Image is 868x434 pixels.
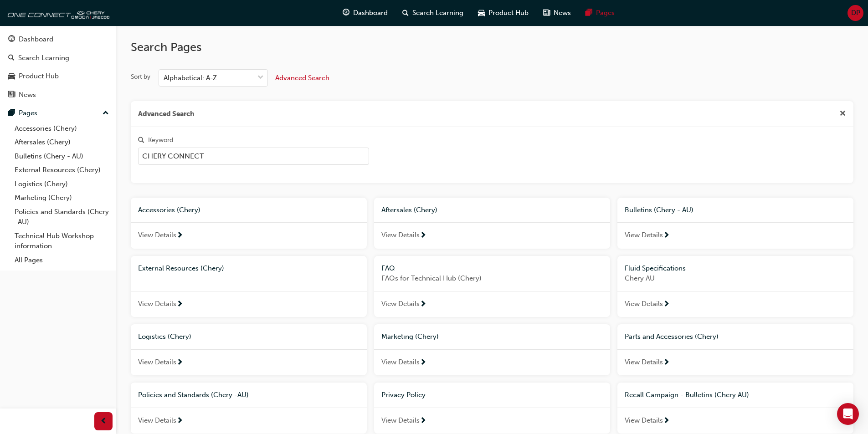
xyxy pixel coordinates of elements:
[138,230,176,240] span: View Details
[11,177,113,191] a: Logistics (Chery)
[138,391,249,399] span: Policies and Standards (Chery -AU)
[420,232,426,240] span: next-icon
[625,332,719,341] span: Parts and Accessories (Chery)
[625,206,693,214] span: Bulletins (Chery - AU)
[176,301,183,309] span: next-icon
[478,7,485,19] span: car-icon
[8,109,15,117] span: pages-icon
[18,53,69,63] div: Search Learning
[131,383,367,434] a: Policies and Standards (Chery -AU)View Details
[138,299,176,309] span: View Details
[148,136,173,145] div: Keyword
[663,232,670,240] span: next-icon
[4,105,113,122] button: Pages
[131,198,367,249] a: Accessories (Chery)View Details
[275,69,329,87] button: Advanced Search
[847,5,863,21] button: DP
[663,417,670,425] span: next-icon
[554,8,571,18] span: News
[138,264,224,272] span: External Resources (Chery)
[100,416,107,427] span: prev-icon
[625,273,846,284] span: Chery AU
[8,54,15,62] span: search-icon
[4,68,113,85] a: Product Hub
[395,4,471,22] a: search-iconSearch Learning
[19,34,53,45] div: Dashboard
[11,135,113,149] a: Aftersales (Chery)
[617,198,853,249] a: Bulletins (Chery - AU)View Details
[837,403,859,425] div: Open Intercom Messenger
[381,206,437,214] span: Aftersales (Chery)
[471,4,536,22] a: car-iconProduct Hub
[412,8,463,18] span: Search Learning
[11,229,113,253] a: Technical Hub Workshop information
[138,357,176,368] span: View Details
[19,90,36,100] div: News
[8,36,15,44] span: guage-icon
[663,359,670,367] span: next-icon
[138,332,191,341] span: Logistics (Chery)
[138,136,144,144] span: search-icon
[19,108,37,118] div: Pages
[617,324,853,375] a: Parts and Accessories (Chery)View Details
[131,256,367,317] a: External Resources (Chery)View Details
[420,359,426,367] span: next-icon
[8,91,15,99] span: news-icon
[625,357,663,368] span: View Details
[381,332,439,341] span: Marketing (Chery)
[131,40,853,55] h2: Search Pages
[625,299,663,309] span: View Details
[420,417,426,425] span: next-icon
[381,299,420,309] span: View Details
[625,391,749,399] span: Recall Campaign - Bulletins (Chery AU)
[617,256,853,317] a: Fluid SpecificationsChery AUView Details
[164,73,217,83] div: Alphabetical: A-Z
[131,72,150,82] div: Sort by
[381,264,395,272] span: FAQ
[5,4,109,22] a: oneconnect
[257,72,264,84] span: down-icon
[176,417,183,425] span: next-icon
[839,108,846,120] button: cross-icon
[402,7,409,19] span: search-icon
[176,232,183,240] span: next-icon
[103,107,109,119] span: up-icon
[488,8,529,18] span: Product Hub
[420,301,426,309] span: next-icon
[8,72,15,81] span: car-icon
[4,29,113,105] button: DashboardSearch LearningProduct HubNews
[11,205,113,229] a: Policies and Standards (Chery -AU)
[11,191,113,205] a: Marketing (Chery)
[4,50,113,66] a: Search Learning
[138,148,369,165] input: Keyword
[374,256,610,317] a: FAQFAQs for Technical Hub (Chery)View Details
[11,163,113,177] a: External Resources (Chery)
[374,198,610,249] a: Aftersales (Chery)View Details
[578,4,622,22] a: pages-iconPages
[663,301,670,309] span: next-icon
[4,31,113,48] a: Dashboard
[536,4,578,22] a: news-iconNews
[851,8,860,18] span: DP
[138,206,200,214] span: Accessories (Chery)
[176,359,183,367] span: next-icon
[625,415,663,426] span: View Details
[138,415,176,426] span: View Details
[374,324,610,375] a: Marketing (Chery)View Details
[617,383,853,434] a: Recall Campaign - Bulletins (Chery AU)View Details
[625,264,686,272] span: Fluid Specifications
[381,230,420,240] span: View Details
[381,391,426,399] span: Privacy Policy
[839,110,846,118] span: cross-icon
[11,149,113,163] a: Bulletins (Chery - AU)
[625,230,663,240] span: View Details
[381,415,420,426] span: View Details
[11,122,113,136] a: Accessories (Chery)
[11,253,113,267] a: All Pages
[4,87,113,103] a: News
[543,7,550,19] span: news-icon
[596,8,615,18] span: Pages
[381,357,420,368] span: View Details
[138,109,195,119] span: Advanced Search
